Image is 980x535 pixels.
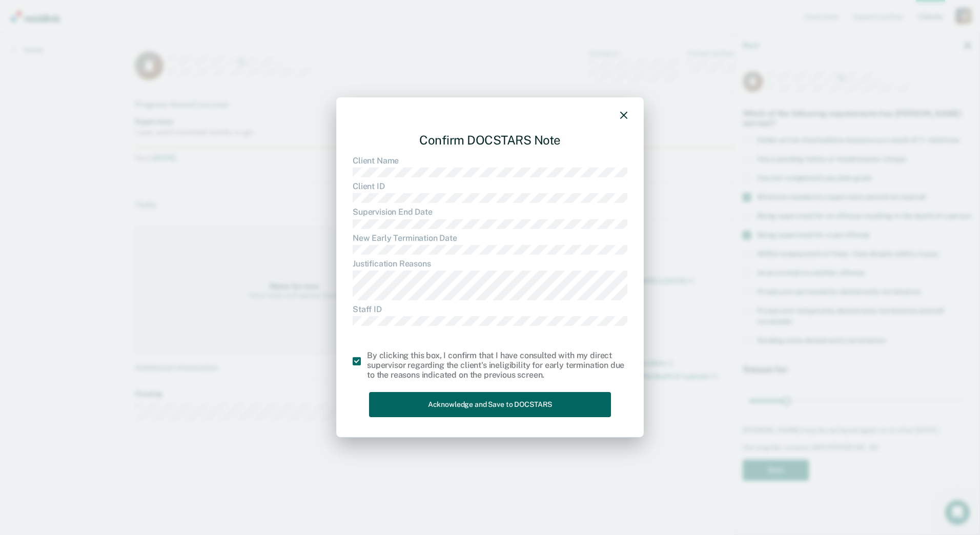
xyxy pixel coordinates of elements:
dt: New Early Termination Date [353,233,627,243]
dt: Justification Reasons [353,259,627,269]
dt: Supervision End Date [353,207,627,217]
dt: Client ID [353,181,627,191]
div: By clicking this box, I confirm that I have consulted with my direct supervisor regarding the cli... [367,351,627,380]
div: Confirm DOCSTARS Note [353,125,627,156]
dt: Staff ID [353,304,627,314]
button: Acknowledge and Save to DOCSTARS [369,392,611,417]
dt: Client Name [353,156,627,166]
